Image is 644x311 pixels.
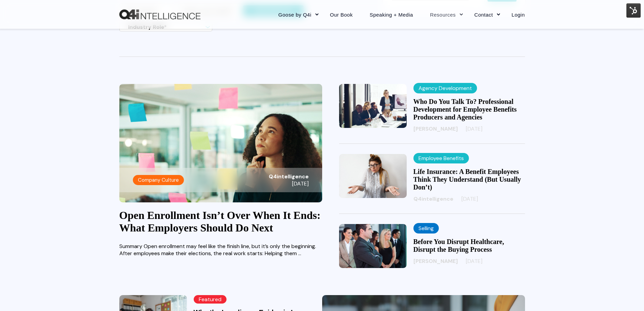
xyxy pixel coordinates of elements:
[413,223,439,234] label: Selling
[119,209,321,234] a: Open Enrollment Isn’t Over When It Ends: What Employers Should Do Next
[119,84,322,202] img: Open Enrollment Isn’t Over When It Ends: What Employers Should Do Next
[626,3,641,18] img: HubSpot Tools Menu Toggle
[413,125,458,132] span: [PERSON_NAME]
[269,173,309,180] span: Q4intelligence
[413,168,521,191] a: Life Insurance: A Benefit Employees Think They Understand (But Usually Don’t)
[339,224,407,268] img: Before You Disrupt Healthcare, Disrupt the Buying Process
[413,238,504,253] a: Before You Disrupt Healthcare, Disrupt the Buying Process
[119,9,200,20] img: Q4intelligence, LLC logo
[119,9,200,20] a: Back to Home
[413,83,477,93] label: Agency Development
[413,153,469,163] label: Employee Benefits
[461,195,478,202] span: [DATE]
[339,154,407,198] img: Life Insurance: A Benefit Employees Think They Understand (But Usually Don’t)
[413,258,458,265] span: [PERSON_NAME]
[339,84,407,128] img: Who Do You Talk To? Professional Development for Employee Benefits Producers and Agencies
[119,84,322,202] a: Open Enrollment Isn’t Over When It Ends: What Employers Should Do Next Company Culture Q4intellig...
[133,175,184,185] label: Company Culture
[413,98,517,121] a: Who Do You Talk To? Professional Development for Employee Benefits Producers and Agencies
[466,258,482,265] span: [DATE]
[413,195,453,202] span: Q4intelligence
[466,125,482,132] span: [DATE]
[194,295,226,304] span: Featured
[269,180,309,187] span: [DATE]
[119,243,322,257] p: Summary Open enrollment may feel like the finish line, but it’s only the beginning. After employe...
